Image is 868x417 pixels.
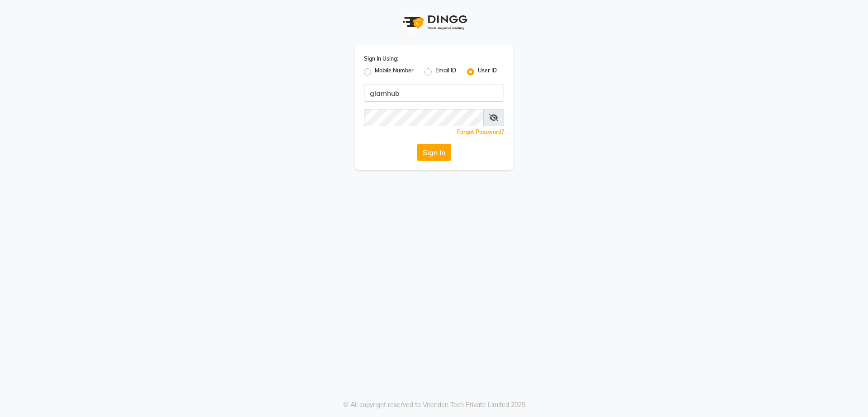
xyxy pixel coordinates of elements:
img: logo1.svg [398,9,470,36]
input: Username [364,109,484,126]
label: Sign In Using: [364,55,398,63]
label: Email ID [435,66,456,77]
a: Forgot Password? [457,128,504,135]
label: User ID [478,66,497,77]
button: Sign In [417,144,451,161]
input: Username [364,85,504,102]
label: Mobile Number [375,66,414,77]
